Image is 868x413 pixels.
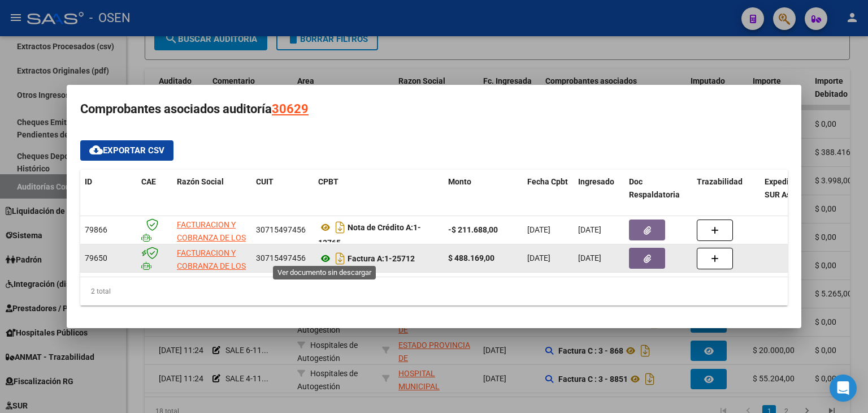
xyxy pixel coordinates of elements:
[314,170,444,220] datatable-header-cell: CPBT
[692,170,760,220] datatable-header-cell: Trazabilidad
[80,140,173,161] button: Exportar CSV
[448,253,494,263] strong: $ 488.169,00
[318,223,421,247] strong: 1-13765
[80,98,788,120] h3: Comprobantes asociados auditoría
[448,177,471,186] span: Monto
[578,253,601,263] span: [DATE]
[578,177,614,186] span: Ingresado
[348,254,415,263] strong: 1-25712
[578,225,601,234] span: [DATE]
[448,225,498,234] strong: -$ 211.688,00
[177,248,246,296] span: FACTURACION Y COBRANZA DE LOS EFECTORES PUBLICOS S.E.
[256,253,306,263] span: 30715497456
[697,177,743,186] span: Trazabilidad
[89,145,164,156] span: Exportar CSV
[80,170,137,220] datatable-header-cell: ID
[830,375,857,402] div: Open Intercom Messenger
[527,177,568,186] span: Fecha Cpbt
[527,225,550,234] span: [DATE]
[333,249,348,268] i: Descargar documento
[85,177,92,186] span: ID
[348,223,413,232] span: Nota de Crédito A:
[89,143,103,157] mat-icon: cloud_download
[256,177,274,186] span: CUIT
[629,177,680,199] span: Doc Respaldatoria
[256,225,306,234] span: 30715497456
[624,170,692,220] datatable-header-cell: Doc Respaldatoria
[333,218,348,236] i: Descargar documento
[272,98,309,120] div: 30629
[85,252,132,265] div: 79650
[765,177,815,199] span: Expediente SUR Asociado
[760,170,822,220] datatable-header-cell: Expediente SUR Asociado
[137,170,172,220] datatable-header-cell: CAE
[318,177,338,186] span: CPBT
[527,253,550,263] span: [DATE]
[141,177,156,186] span: CAE
[251,170,314,220] datatable-header-cell: CUIT
[80,277,788,306] div: 2 total
[444,170,523,220] datatable-header-cell: Monto
[177,177,224,186] span: Razón Social
[177,220,246,268] span: FACTURACION Y COBRANZA DE LOS EFECTORES PUBLICOS S.E.
[523,170,574,220] datatable-header-cell: Fecha Cpbt
[574,170,624,220] datatable-header-cell: Ingresado
[172,170,251,220] datatable-header-cell: Razón Social
[348,254,384,263] span: Factura A:
[85,223,132,236] div: 79866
